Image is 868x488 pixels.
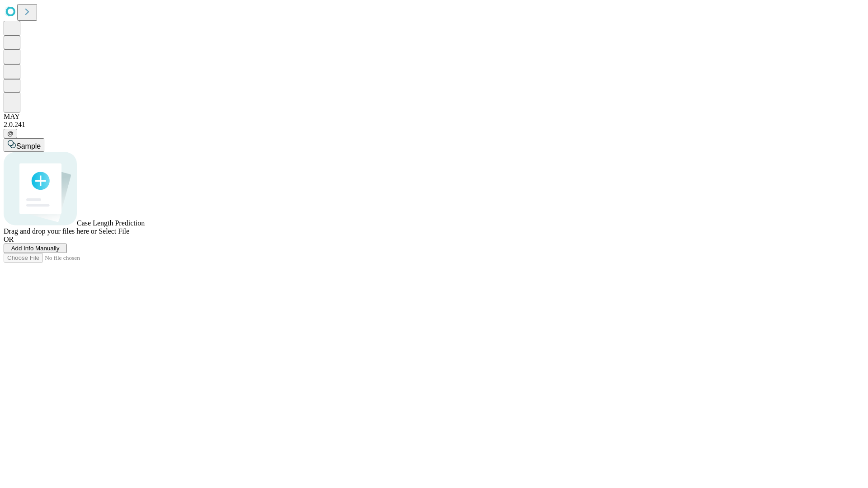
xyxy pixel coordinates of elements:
div: 2.0.241 [4,121,864,129]
span: Add Info Manually [11,245,60,252]
span: Drag and drop your files here or [4,227,97,235]
span: Select File [99,227,129,235]
div: MAY [4,113,864,121]
button: @ [4,129,17,138]
button: Sample [4,138,44,152]
span: Sample [16,142,41,150]
span: OR [4,235,14,243]
button: Add Info Manually [4,244,67,253]
span: @ [7,130,14,137]
span: Case Length Prediction [77,219,145,227]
